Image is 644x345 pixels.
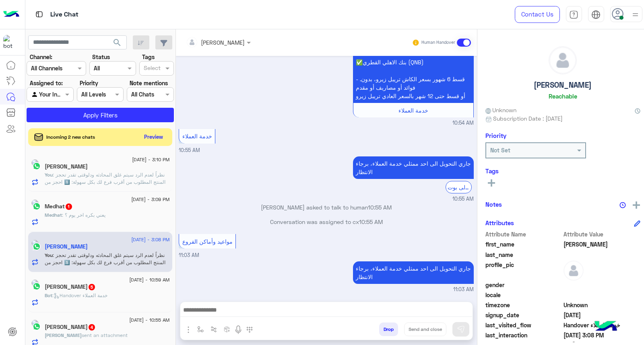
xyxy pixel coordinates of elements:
[142,64,161,74] div: Select
[33,322,41,331] img: WhatsApp
[31,240,39,247] img: picture
[485,219,514,226] h6: Attributes
[33,242,41,251] img: WhatsApp
[224,326,230,333] img: create order
[563,240,640,248] span: Nadeen
[211,326,217,333] img: Trigger scenario
[46,133,95,141] span: Incoming 2 new chats
[179,252,199,258] span: 11:03 AM
[197,326,204,333] img: select flow
[89,324,95,331] span: 4
[45,163,88,170] h5: Mohamed Khder
[3,6,19,23] img: Logo
[368,204,392,211] span: 10:55 AM
[452,195,474,203] span: 10:55 AM
[129,316,169,324] span: [DATE] - 10:55 AM
[92,53,110,61] label: Status
[549,47,576,74] img: defaultAdmin.png
[446,181,472,193] div: الرجوع الى بوت
[485,201,502,208] h6: Notes
[179,147,200,153] span: 10:55 AM
[45,243,88,250] h5: Nadeen
[485,321,562,329] span: last_visited_flow
[485,291,562,299] span: locale
[569,10,578,19] img: tab
[493,114,563,123] span: Subscription Date : [DATE]
[398,107,428,114] span: خدمة العملاء
[50,9,78,20] p: Live Chat
[379,322,398,336] button: Drop
[30,53,52,61] label: Channel:
[33,202,41,210] img: WhatsApp
[45,172,169,221] span: نظراً لعدم الرد سيتم غلق المحادثه ودلوقتى تقدر تحجز المنتج المطلوب من أقرب فرع لك بكل سهولة: 1️⃣ ...
[563,291,640,299] span: null
[630,10,640,20] img: profile
[45,332,82,338] span: [PERSON_NAME]
[45,252,169,302] span: نظراً لعدم الرد سيتم غلق المحادثه ودلوقتى تقدر تحجز المنتج المطلوب من أقرب فرع لك بكل سهولة: 1️⃣ ...
[31,279,39,287] img: picture
[485,281,562,289] span: gender
[131,236,169,243] span: [DATE] - 3:08 PM
[31,159,39,166] img: picture
[140,131,166,143] button: Preview
[566,6,582,23] a: tab
[592,313,620,341] img: hulul-logo.png
[563,321,640,329] span: Handover خدمة العملاء
[633,201,640,209] img: add
[194,322,207,336] button: select flow
[142,53,155,61] label: Tags
[30,79,63,87] label: Assigned to:
[45,203,73,210] h5: Medhat
[107,35,127,53] button: search
[66,203,72,210] span: 1
[353,156,474,179] p: 24/8/2025, 10:55 AM
[182,133,212,140] span: خدمة العملاء
[179,203,474,212] p: [PERSON_NAME] asked to talk to human
[45,292,52,298] span: Bot
[45,252,53,258] span: You
[619,202,626,208] img: notes
[33,282,41,290] img: WhatsApp
[563,230,640,238] span: Attribute Value
[485,261,562,279] span: profile_pic
[27,108,174,122] button: Apply Filters
[563,261,584,281] img: defaultAdmin.png
[62,212,105,218] span: يعني بكره اخر يوم ؟
[485,167,640,175] h6: Tags
[131,196,169,203] span: [DATE] - 3:09 PM
[52,292,107,298] span: : Handover خدمة العملاء
[359,218,383,225] span: 10:55 AM
[45,212,62,218] span: Medhat
[179,218,474,226] p: Conversation was assigned to cx
[485,230,562,238] span: Attribute Name
[563,281,640,289] span: null
[515,6,560,23] a: Contact Us
[207,322,220,336] button: Trigger scenario
[563,311,640,319] span: 2025-08-24T07:53:58.716Z
[112,38,122,47] span: search
[89,284,95,290] span: 5
[132,156,169,163] span: [DATE] - 3:10 PM
[31,320,39,327] img: picture
[184,325,193,335] img: send attachment
[591,10,601,19] img: tab
[485,331,562,339] span: last_interaction
[421,39,455,46] small: Human Handover
[45,172,53,178] span: You
[45,283,96,290] h5: عبدالعظيم رضوان
[485,240,562,248] span: first_name
[457,325,465,333] img: send message
[130,79,168,87] label: Note mentions
[453,286,474,294] span: 11:03 AM
[246,327,253,333] img: make a call
[549,92,577,100] h6: Reachable
[34,9,44,19] img: tab
[3,35,18,49] img: 1403182699927242
[129,276,169,283] span: [DATE] - 10:59 AM
[563,301,640,309] span: Unknown
[485,132,506,139] h6: Priority
[82,332,128,338] span: sent an attachment
[182,238,233,245] span: مواعيد وأماكن الفروع
[404,322,446,336] button: Send and close
[45,324,96,331] h5: John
